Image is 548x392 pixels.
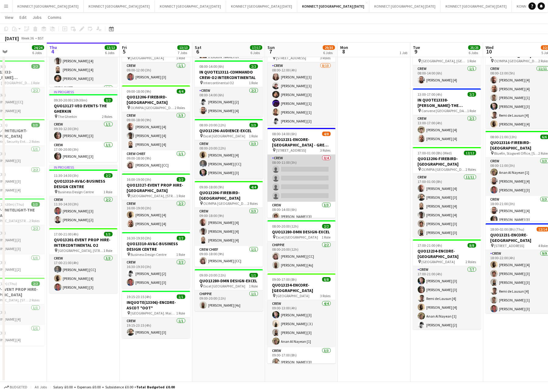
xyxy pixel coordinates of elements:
app-card-role: Crew Chief1/109:00-18:00 (9h)[PERSON_NAME] [CC] [195,246,263,267]
span: Tue [413,45,420,50]
app-job-card: 09:00-20:00 (11h)1/1QUO13280-DMN DESIGN-EXCEL Excel [GEOGRAPHIC_DATA]1 RoleCHIPPIE1/109:00-20:00 ... [195,269,263,311]
app-card-role: Crew3/308:00-14:00 (6h)[PERSON_NAME] [3] [267,202,336,240]
app-card-role: Crew4/409:00-13:00 (4h)[PERSON_NAME] [3][PERSON_NAME] ( 3 )[PERSON_NAME] [3]Anan Al Nayean [1] [267,300,336,347]
span: [GEOGRAPHIC_DATA]. Main grandstand [131,311,176,315]
span: 1 Role [249,81,258,85]
span: Business Design Centre [58,190,94,194]
span: 3/3 [31,202,40,207]
div: 17:00-21:00 (4h)8/8QUO13234-ENCORE-[GEOGRAPHIC_DATA] [GEOGRAPHIC_DATA]2 RolesCrew7/717:00-21:00 (... [413,239,481,329]
span: 6 [194,48,201,55]
span: OLYMPIA [GEOGRAPHIC_DATA] [422,167,466,172]
h3: IN QUOTE13338-[PERSON_NAME]-THE CONVENE [413,97,481,108]
app-card-role: Crew0/408:00-11:00 (3h) [267,155,336,202]
span: 1/1 [177,294,185,299]
h3: QUO13280-DMN DESIGN-EXCEL [267,229,336,235]
span: [STREET_ADDRESS] [276,148,306,153]
span: 4/4 [177,89,185,94]
h3: INQUOTE(13306)-ENCORE-ASCOT *OOT* [122,300,190,311]
span: Excel [GEOGRAPHIC_DATA] [276,235,318,239]
div: 08:00-14:00 (6h)2/2IN QUOTE13311-COMMANDO CREW-O2 INTERCONTINENTAL Intercontinental O21 RoleCrew2... [195,60,263,117]
span: [GEOGRAPHIC_DATA] [422,260,455,264]
app-job-card: 08:00-14:00 (6h)1/1IN QUO(13335)-DMN DESIGN-GOODWOOD *OOT* [GEOGRAPHIC_DATA], [GEOGRAPHIC_DATA], ... [413,39,481,86]
h3: QUO13201-EVENT PROP HIRE-INTERCONTINENTAL O2 [49,237,117,248]
span: 2 Roles [466,260,476,264]
span: Jobs [33,15,42,20]
div: 08:00-18:00 (10h)12/14QUO13231-ENCORE-[GEOGRAPHIC_DATA] - BALLROOM CREW [STREET_ADDRESS]3 RolesCr... [267,36,336,126]
span: 2/2 [31,64,40,69]
span: 18:00-02:00 (8h) (Thu) [490,227,525,232]
span: Sun [267,45,275,50]
div: [DATE] [5,35,19,41]
span: 4/8 [322,132,331,136]
div: 16:30-19:30 (3h)2/2QUO13310-AV&C-BUSINESS DESIGN CENTRE Business Design Centre1 RoleCrew2/216:30-... [122,232,190,288]
app-job-card: 09:00-18:00 (9h)4/4QUO13206-FIREBIRD-[GEOGRAPHIC_DATA] OLYMPIA [GEOGRAPHIC_DATA]2 RolesCrew3/309:... [122,85,190,171]
span: 12/12 [464,151,476,155]
h3: QUO13206-FIREBIRD-[GEOGRAPHIC_DATA] [195,190,263,201]
span: Sat [195,45,201,50]
div: 08:00-14:00 (6h)4/8QUO13231-ENCORE-[GEOGRAPHIC_DATA] - GREAT HALL CREW [STREET_ADDRESS]3 RolesCre... [267,128,336,218]
span: 2/2 [250,64,258,69]
app-card-role: CHIPPIE2/208:00-20:00 (12h)[PERSON_NAME] [CC][PERSON_NAME] [4s] [267,242,336,271]
span: All jobs [33,385,48,389]
span: Convene [GEOGRAPHIC_DATA], [STREET_ADDRESS] is on [STREET_ADDRESS] [422,108,467,113]
span: 13:00-17:00 (4h) [418,92,442,97]
app-job-card: 17:00-21:00 (4h)3/3QUO13201-EVENT PROP HIRE-INTERCONTINENTAL O2 [GEOGRAPHIC_DATA], [STREET_ADDRES... [49,228,117,293]
div: 17:00-01:00 (8h) (Wed)12/12QUO13206-FIREBIRD-[GEOGRAPHIC_DATA] OLYMPIA [GEOGRAPHIC_DATA]2 RolesCr... [413,147,481,237]
h3: QUO13234-ENCORE-[GEOGRAPHIC_DATA] [413,248,481,259]
span: 13/13 [105,45,117,50]
span: 09:00-18:00 (9h) [200,185,224,189]
h3: IN QUOTE13311-COMMANDO CREW-O2 INTERCONTINENTAL [195,69,263,80]
div: 13:00-17:00 (4h)2/2IN QUOTE13338-[PERSON_NAME]-THE CONVENE Convene [GEOGRAPHIC_DATA], [STREET_ADD... [413,88,481,145]
a: View [2,13,16,21]
span: 2 Roles [102,114,113,119]
div: 09:00-12:00 (3h)1/1IN QUOTE13321-THE EVENTS STRUCTURE-[GEOGRAPHIC_DATA] [GEOGRAPHIC_DATA]1 RoleCr... [122,36,190,83]
span: 2 Roles [175,105,185,110]
span: 1 Role [249,134,258,138]
span: 8/8 [322,277,331,282]
span: 19:15-23:15 (4h) [127,294,152,299]
app-job-card: 19:15-23:15 (4h)1/1INQUOTE(13306)-ENCORE-ASCOT *OOT* [GEOGRAPHIC_DATA]. Main grandstand1 RoleCrew... [122,291,190,338]
span: 1 Role [104,190,113,194]
app-card-role: Crew2/208:00-14:00 (6h)[PERSON_NAME] [2][PERSON_NAME] [4] [195,87,263,117]
span: Thu [49,45,57,50]
app-card-role: Crew1/109:00-12:00 (3h)[PERSON_NAME] [3] [122,62,190,83]
app-card-role: CHIPPIE1/109:00-20:00 (11h)[PERSON_NAME] [4s] [195,291,263,311]
span: 08:00-14:00 (6h) [272,132,297,136]
app-job-card: 08:00-20:00 (12h)2/2QUO13280-DMN DESIGN-EXCEL Excel [GEOGRAPHIC_DATA]1 RoleCHIPPIE2/208:00-20:00 ... [267,220,336,271]
span: [GEOGRAPHIC_DATA] [131,56,164,60]
span: Bluefin, Stagwell Office, [STREET_ADDRESS] [494,151,539,156]
span: 10 [485,48,494,55]
span: 8/8 [468,243,476,248]
button: KONNECT [GEOGRAPHIC_DATA] [DATE] [441,0,512,12]
span: 09:30-20:00 (10h30m) [54,98,88,102]
span: 2/2 [468,92,476,97]
span: 3/3 [104,232,113,236]
a: Comms [45,13,64,21]
span: 1 Role [104,248,113,253]
span: 4/4 [250,185,258,189]
app-card-role: Crew2/216:30-19:30 (3h)[PERSON_NAME] [2][PERSON_NAME] [3] [122,259,190,288]
span: 5 [121,48,127,55]
app-card-role: Crew3/309:00-17:00 (8h)[PERSON_NAME] [3] [267,347,336,386]
div: 7 Jobs [178,50,189,55]
span: Comms [48,15,61,20]
h3: QUO13296-AUDIENCE-EXCEL [195,128,263,133]
span: 1 Role [467,108,476,113]
app-card-role: Crew3/317:00-21:00 (4h)[PERSON_NAME] [CC][PERSON_NAME] [4][PERSON_NAME] [3] [49,255,117,293]
div: 6 Jobs [32,50,44,55]
span: 13/13 [177,45,190,50]
span: [STREET_ADDRESS] [276,56,306,60]
span: Wed [486,45,494,50]
button: Budgeted [3,384,28,390]
span: Intercontinental O2 [204,81,234,85]
div: 08:00-20:00 (12h)3/3QUO13296-AUDIENCE-EXCEL Excel [GEOGRAPHIC_DATA]1 RoleCrew3/308:00-20:00 (12h)... [195,119,263,179]
app-job-card: 16:00-19:00 (3h)2/2QUO13327-EVENT PROP HIRE-[GEOGRAPHIC_DATA] [GEOGRAPHIC_DATA], [STREET_ADDRESS]... [122,174,190,230]
div: 6 Jobs [250,50,262,55]
button: KONNECT [GEOGRAPHIC_DATA] [DATE] [297,0,369,12]
app-card-role: Crew3/308:00-20:00 (12h)[PERSON_NAME] [4][PERSON_NAME] [CC][PERSON_NAME] [3] [195,140,263,179]
span: 08:00-21:00 (13h) [490,135,517,139]
app-card-role: Crew2/213:00-17:00 (4h)[PERSON_NAME] [4][PERSON_NAME] [4] [413,115,481,145]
